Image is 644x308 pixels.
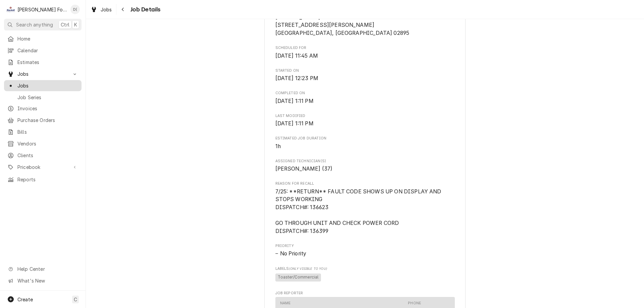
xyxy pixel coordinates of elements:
[16,21,53,28] span: Search anything
[17,176,78,183] span: Reports
[17,277,77,284] span: What's New
[275,53,318,59] span: [DATE] 11:45 AM
[4,138,82,149] a: Vendors
[4,80,82,91] a: Jobs
[275,98,314,104] span: [DATE] 1:11 PM
[4,126,82,137] a: Bills
[4,68,82,79] a: Go to Jobs
[4,57,82,68] a: Estimates
[70,5,80,14] div: Derek Testa (81)'s Avatar
[128,5,161,14] span: Job Details
[17,164,68,171] span: Pricebook
[275,266,455,283] div: [object Object]
[17,117,78,124] span: Purchase Orders
[275,266,455,271] span: Labels
[275,159,455,164] span: Assigned Technician(s)
[17,94,78,101] span: Job Series
[17,82,78,89] span: Jobs
[275,136,455,141] span: Estimated Job Duration
[70,5,80,14] div: D(
[275,120,314,127] span: [DATE] 1:11 PM
[275,159,455,173] div: Assigned Technician(s)
[289,267,327,270] span: (Only Visible to You)
[275,243,455,258] div: Priority
[4,275,82,286] a: Go to What's New
[275,14,410,36] span: [PERSON_NAME] #11378 [STREET_ADDRESS][PERSON_NAME] [GEOGRAPHIC_DATA], [GEOGRAPHIC_DATA] 02895
[275,181,455,235] div: Reason For Recall
[275,142,455,150] span: Estimated Job Duration
[275,68,455,82] div: Started On
[275,45,455,60] div: Scheduled For
[275,250,455,258] div: No Priority
[275,188,443,234] span: 7/25: **RETURN** FAULT CODE SHOWS UP ON DISPLAY AND STOPS WORKING DISPATCH#: 136623 GO THROUGH UN...
[17,70,68,77] span: Jobs
[6,5,15,14] div: M
[4,19,82,30] button: Search anythingCtrlK
[275,7,455,37] div: Service Location
[4,263,82,274] a: Go to Help Center
[408,301,421,306] div: Phone
[4,92,82,103] a: Job Series
[4,103,82,114] a: Invoices
[275,13,455,37] span: Service Location
[17,47,78,54] span: Calendar
[17,128,78,135] span: Bills
[17,35,78,42] span: Home
[275,113,455,128] div: Last Modified
[275,291,455,296] span: Job Reporter
[275,75,318,81] span: [DATE] 12:23 PM
[275,250,455,258] span: Priority
[275,68,455,73] span: Started On
[74,21,77,28] span: K
[275,165,455,173] span: Assigned Technician(s)
[17,6,67,13] div: [PERSON_NAME] Food Equipment Service
[275,273,321,282] span: Toaster/Commercial
[17,59,78,66] span: Estimates
[275,52,455,60] span: Scheduled For
[17,140,78,147] span: Vendors
[17,152,78,159] span: Clients
[275,188,455,235] span: Reason For Recall
[280,301,291,306] div: Name
[118,4,128,15] button: Navigate back
[275,90,455,96] span: Completed On
[88,4,115,15] a: Jobs
[275,113,455,119] span: Last Modified
[4,33,82,44] a: Home
[275,97,455,105] span: Completed On
[17,265,77,272] span: Help Center
[4,45,82,56] a: Calendar
[4,115,82,126] a: Purchase Orders
[275,243,455,249] span: Priority
[275,181,455,186] span: Reason For Recall
[275,143,281,149] span: 1h
[275,90,455,105] div: Completed On
[6,5,15,14] div: Marshall Food Equipment Service's Avatar
[61,21,69,28] span: Ctrl
[275,136,455,150] div: Estimated Job Duration
[275,74,455,82] span: Started On
[74,296,77,303] span: C
[4,162,82,173] a: Go to Pricebook
[101,6,112,13] span: Jobs
[275,272,455,283] span: [object Object]
[275,166,333,172] span: [PERSON_NAME] (37)
[17,297,33,302] span: Create
[4,174,82,185] a: Reports
[275,45,455,51] span: Scheduled For
[17,105,78,112] span: Invoices
[275,120,455,128] span: Last Modified
[4,150,82,161] a: Clients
